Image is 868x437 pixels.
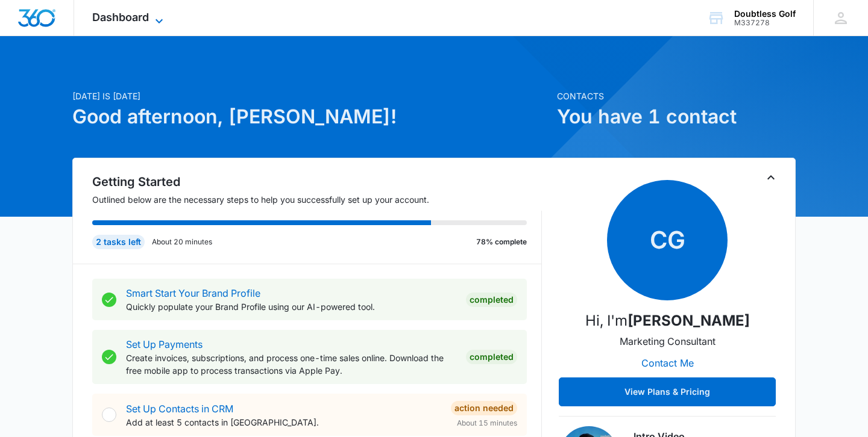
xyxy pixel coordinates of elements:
[72,90,550,102] p: [DATE] is [DATE]
[466,350,517,364] div: Completed
[152,237,212,247] p: About 20 minutes
[476,237,527,247] p: 78% complete
[607,180,728,300] span: CG
[92,193,542,206] p: Outlined below are the necessary steps to help you successfully set up your account.
[92,11,149,23] span: Dashboard
[466,293,517,307] div: Completed
[557,102,796,131] h1: You have 1 contact
[126,287,260,299] a: Smart Start Your Brand Profile
[627,312,750,329] strong: [PERSON_NAME]
[126,300,456,313] p: Quickly populate your Brand Profile using our AI-powered tool.
[451,401,517,415] div: Action Needed
[585,310,750,332] p: Hi, I'm
[557,90,796,102] p: Contacts
[620,334,715,349] p: Marketing Consultant
[92,173,542,191] h2: Getting Started
[126,352,456,377] p: Create invoices, subscriptions, and process one-time sales online. Download the free mobile app t...
[734,9,796,19] div: account name
[126,338,203,350] a: Set Up Payments
[126,403,233,415] a: Set Up Contacts in CRM
[457,418,517,429] span: About 15 minutes
[126,416,441,429] p: Add at least 5 contacts in [GEOGRAPHIC_DATA].
[559,377,776,406] button: View Plans & Pricing
[764,170,778,185] button: Toggle Collapse
[92,235,145,249] div: 2 tasks left
[629,349,706,377] button: Contact Me
[72,102,550,131] h1: Good afternoon, [PERSON_NAME]!
[734,19,796,27] div: account id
